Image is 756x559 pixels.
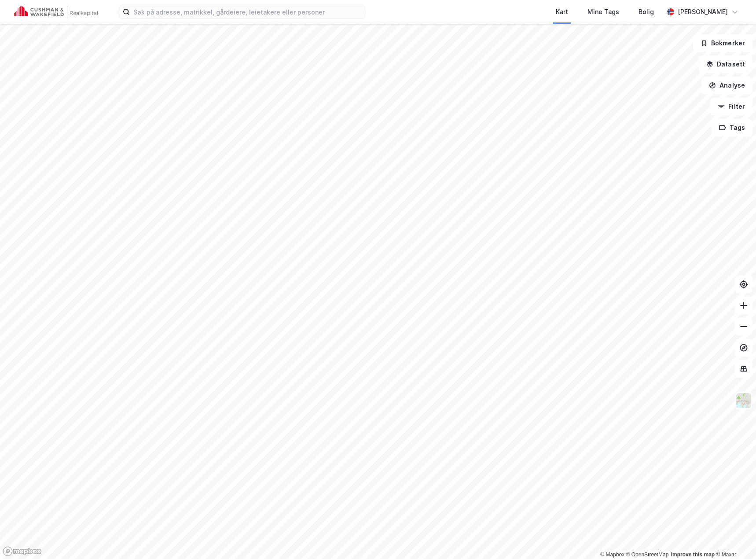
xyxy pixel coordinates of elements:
div: Kart [556,7,568,17]
input: Søk på adresse, matrikkel, gårdeiere, leietakere eller personer [130,5,365,18]
a: Improve this map [671,552,715,558]
button: Bokmerker [693,34,752,52]
button: Analyse [701,77,752,94]
img: cushman-wakefield-realkapital-logo.202ea83816669bd177139c58696a8fa1.svg [14,6,98,18]
div: Mine Tags [587,7,619,17]
button: Datasett [699,55,752,73]
a: Mapbox homepage [3,546,41,556]
div: [PERSON_NAME] [678,7,728,17]
button: Filter [710,98,752,115]
a: Mapbox [600,552,624,558]
a: OpenStreetMap [626,552,669,558]
div: Bolig [639,7,654,17]
iframe: Chat Widget [712,517,756,559]
img: Z [735,392,752,409]
div: Kontrollprogram for chat [712,517,756,559]
button: Tags [712,119,752,136]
